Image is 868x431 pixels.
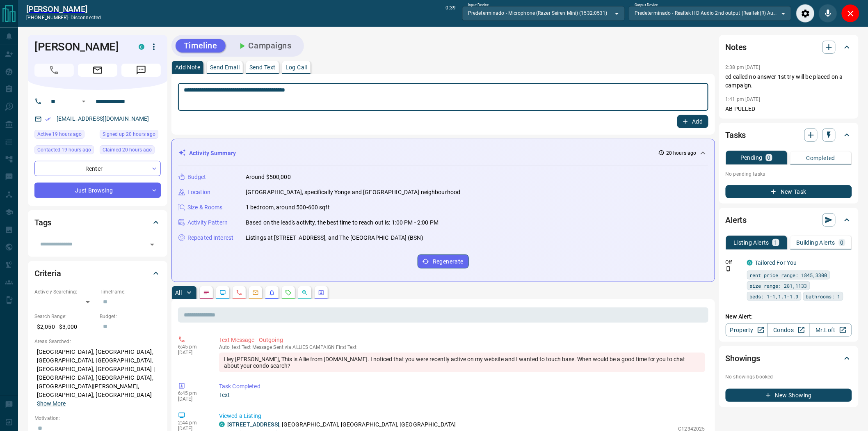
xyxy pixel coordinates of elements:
p: , [GEOGRAPHIC_DATA], [GEOGRAPHIC_DATA], [GEOGRAPHIC_DATA] [227,420,456,429]
p: [GEOGRAPHIC_DATA], specifically Yonge and [GEOGRAPHIC_DATA] neighbourhood [246,188,461,197]
button: New Showing [726,389,852,402]
button: Open [79,96,89,106]
div: Alerts [726,210,852,230]
h2: Showings [726,352,761,365]
svg: Opportunities [302,289,308,296]
p: Around $500,000 [246,173,291,181]
div: Thu Aug 14 2025 [34,145,96,157]
span: Active 19 hours ago [37,130,82,138]
p: Search Range: [34,313,96,320]
div: Activity Summary20 hours ago [178,146,708,161]
div: condos.ca [747,260,753,266]
p: 2:38 pm [DATE] [726,64,761,70]
div: Close [841,4,860,23]
p: Text [219,391,705,399]
div: Renter [34,161,161,176]
svg: Push Notification Only [726,266,731,272]
a: [PERSON_NAME] [26,4,101,14]
p: Budget: [100,313,161,320]
p: 20 hours ago [666,149,696,157]
button: Campaigns [229,39,300,53]
span: Call [34,64,74,77]
p: Log Call [286,64,307,70]
p: 0 [767,155,771,160]
p: No showings booked [726,373,852,381]
button: Open [146,239,158,250]
button: Show More [37,399,66,408]
p: Size & Rooms [187,203,223,212]
button: Regenerate [418,254,469,268]
span: Contacted 19 hours ago [37,146,91,154]
p: Motivation: [34,415,161,422]
p: 6:45 pm [178,390,207,396]
svg: Calls [236,289,242,296]
p: [DATE] [178,396,207,402]
h2: Tags [34,216,51,229]
p: $2,050 - $3,000 [34,320,96,334]
p: Based on the lead's activity, the best time to reach out is: 1:00 PM - 2:00 PM [246,218,439,227]
svg: Email Verified [45,116,51,122]
p: 1 bedroom, around 500-600 sqft [246,203,330,212]
span: Email [78,64,117,77]
p: Add Note [175,64,200,70]
div: Thu Aug 14 2025 [100,130,161,141]
div: Thu Aug 14 2025 [100,145,161,157]
p: [PHONE_NUMBER] - [26,14,101,21]
p: Viewed a Listing [219,412,705,420]
p: AB PULLED [726,105,852,113]
button: Add [677,115,708,128]
div: Predeterminado - Microphone (Razer Seiren Mini) (1532:0531) [462,6,625,20]
div: condos.ca [139,44,144,50]
label: Input Device [468,2,489,8]
p: Repeated Interest [187,234,233,242]
a: [STREET_ADDRESS] [227,421,279,428]
p: [DATE] [178,350,207,355]
div: Notes [726,37,852,57]
p: Pending [740,155,763,160]
p: 0 [841,240,844,245]
h2: Tasks [726,128,746,142]
div: Mute [819,4,837,23]
p: Task Completed [219,382,705,391]
svg: Notes [203,289,210,296]
h1: [PERSON_NAME] [34,40,126,53]
div: Just Browsing [34,183,161,198]
div: Showings [726,348,852,368]
p: Send Email [210,64,240,70]
p: 6:45 pm [178,344,207,350]
svg: Requests [285,289,292,296]
p: All [175,290,182,296]
button: Timeline [176,39,226,53]
p: Send Text [249,64,276,70]
button: New Task [726,185,852,198]
p: 1 [774,240,777,245]
label: Output Device [635,2,658,8]
h2: Alerts [726,213,747,227]
p: Building Alerts [797,240,836,245]
a: [EMAIL_ADDRESS][DOMAIN_NAME] [57,115,149,122]
p: Completed [806,155,836,161]
svg: Emails [252,289,259,296]
span: disconnected [71,15,101,21]
p: cd called no answer 1st try will be placed on a campaign. [726,73,852,90]
div: Audio Settings [796,4,815,23]
p: Budget [187,173,206,181]
p: Listings at [STREET_ADDRESS], and The [GEOGRAPHIC_DATA] (BSN) [246,234,423,242]
p: Activity Summary [189,149,236,158]
a: Condos [767,323,810,337]
p: Text Message - Outgoing [219,336,705,344]
p: No pending tasks [726,168,852,180]
div: condos.ca [219,422,225,427]
svg: Listing Alerts [269,289,275,296]
span: bathrooms: 1 [806,292,841,300]
span: Claimed 20 hours ago [103,146,152,154]
p: Text Message Sent via ALLIES CAMPAIGN First Text [219,344,705,350]
p: 1:41 pm [DATE] [726,96,761,102]
p: Timeframe: [100,288,161,296]
p: Listing Alerts [734,240,770,245]
span: auto_text [219,344,240,350]
p: [GEOGRAPHIC_DATA], [GEOGRAPHIC_DATA], [GEOGRAPHIC_DATA], [GEOGRAPHIC_DATA], [GEOGRAPHIC_DATA], [G... [34,345,161,410]
a: Tailored For You [755,259,797,266]
span: Message [121,64,161,77]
